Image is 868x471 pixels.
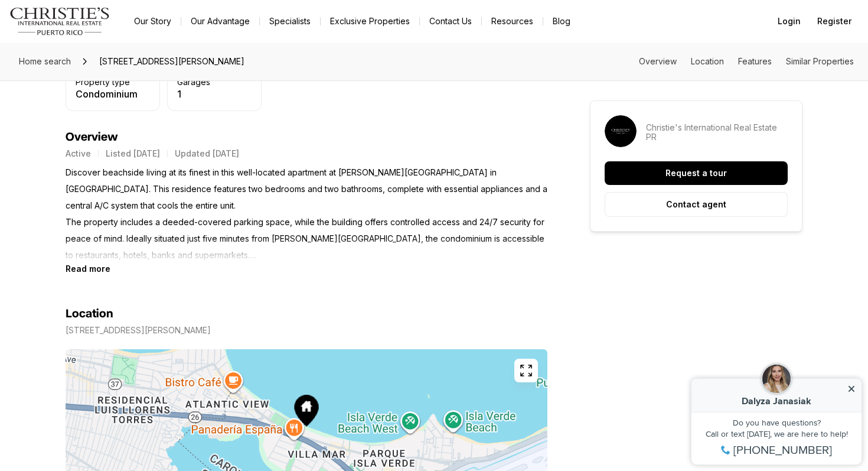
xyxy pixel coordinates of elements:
[177,77,210,87] p: Garages
[666,200,726,209] p: Contact agent
[66,149,91,158] p: Active
[810,9,859,33] button: Register
[175,149,239,158] p: Updated [DATE]
[66,264,110,274] button: Read more
[817,17,851,26] span: Register
[646,123,788,142] p: Christie's International Real Estate PR
[9,7,110,35] img: logo
[66,164,547,264] p: Discover beachside living at its finest in this well-located apartment at [PERSON_NAME][GEOGRAPHI...
[778,17,801,26] span: Login
[125,13,181,30] a: Our Story
[605,161,788,185] button: Request a tour
[66,307,113,321] h4: Location
[48,83,147,95] span: [PHONE_NUMBER]
[177,89,210,99] p: 1
[482,13,543,30] a: Resources
[77,3,106,33] img: ac2afc0f-b966-43d0-ba7c-ef51505f4d54.jpg
[12,69,171,77] div: Call or text [DATE], we are here to help!
[639,57,854,66] nav: Page section menu
[18,35,165,45] div: Dalyza Janasiak
[76,89,138,99] p: Condominium
[605,192,788,217] button: Contact agent
[420,13,481,30] button: Contact Us
[665,168,727,178] p: Request a tour
[66,326,211,335] p: [STREET_ADDRESS][PERSON_NAME]
[66,130,547,144] h4: Overview
[12,57,171,66] div: Do you have questions?
[786,56,854,66] a: Skip to: Similar Properties
[771,9,808,33] button: Login
[738,56,772,66] a: Skip to: Features
[19,56,71,66] span: Home search
[639,56,677,66] a: Skip to: Overview
[14,52,76,71] a: Home search
[260,13,320,30] a: Specialists
[543,13,580,30] a: Blog
[691,56,724,66] a: Skip to: Location
[321,13,419,30] a: Exclusive Properties
[181,13,259,30] a: Our Advantage
[106,149,160,158] p: Listed [DATE]
[76,77,130,87] p: Property type
[94,52,249,71] span: [STREET_ADDRESS][PERSON_NAME]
